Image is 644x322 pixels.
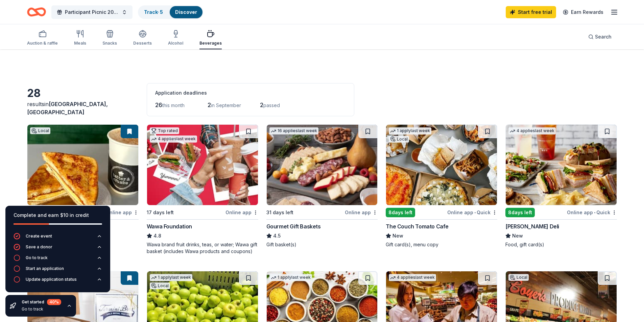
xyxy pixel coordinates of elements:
button: Update application status [14,276,102,287]
div: Online app [345,208,378,217]
div: Update application status [26,277,77,282]
div: Create event [26,233,52,239]
a: Earn Rewards [559,6,607,18]
div: Meals [74,41,86,46]
a: Image for Batter & CrumbsLocal10days leftOnline appBatter & CrumbsNewVegan baked goods, gift card(s) [27,124,139,248]
div: Alcohol [168,41,183,46]
div: Auction & raffle [27,41,58,46]
div: Gourmet Gift Baskets [266,222,321,230]
div: Application deadlines [155,89,346,97]
button: Snacks [102,27,117,49]
a: Image for McAlister's Deli4 applieslast week8days leftOnline app•Quick[PERSON_NAME] DeliNewFood, ... [505,124,617,248]
div: Wawa brand fruit drinks, teas, or water; Wawa gift basket (includes Wawa products and coupons) [147,241,258,255]
div: Complete and earn $10 in credit [14,211,102,219]
span: [GEOGRAPHIC_DATA], [GEOGRAPHIC_DATA] [27,101,108,116]
span: • [594,210,595,215]
div: Gift basket(s) [266,241,378,248]
div: Go to track [26,255,48,261]
div: 4 applies last week [508,127,556,134]
span: 2 [260,101,263,108]
div: Beverages [199,41,222,46]
span: in September [211,102,241,108]
span: New [512,232,523,240]
button: Search [583,30,617,44]
div: Save a donor [26,244,52,250]
div: Local [30,127,50,134]
a: Start free trial [506,6,556,18]
div: Go to track [22,306,61,312]
div: 1 apply last week [150,274,192,281]
div: Desserts [133,41,152,46]
a: Image for The Couch Tomato Cafe1 applylast weekLocal8days leftOnline app•QuickThe Couch Tomato Ca... [386,124,497,248]
button: Save a donor [14,244,102,254]
div: Local [150,282,170,289]
div: 31 days left [266,208,293,217]
button: Track· 5Discover [138,5,203,19]
span: in [27,101,108,116]
img: Image for McAlister's Deli [506,125,617,205]
span: 26 [155,101,162,108]
div: 4 applies last week [389,274,436,281]
div: 40 % [47,299,61,305]
img: Image for Batter & Crumbs [27,125,138,205]
span: this month [162,102,185,108]
img: Image for The Couch Tomato Cafe [386,125,497,205]
div: 8 days left [386,208,415,217]
div: Online app [106,208,139,217]
button: Desserts [133,27,152,49]
div: Online app Quick [567,208,617,217]
div: Local [508,274,529,281]
div: Get started [22,299,61,305]
div: Snacks [102,41,117,46]
button: Beverages [199,27,222,49]
button: Alcohol [168,27,183,49]
button: Auction & raffle [27,27,58,49]
div: results [27,100,139,116]
div: The Couch Tomato Cafe [386,222,449,230]
div: 17 days left [147,208,174,217]
span: Search [595,33,612,41]
img: Image for Gourmet Gift Baskets [267,125,378,205]
button: Meals [74,27,86,49]
div: 1 apply last week [389,127,431,134]
button: Participant Picnic 2025 [51,5,133,19]
div: Gift card(s), menu copy [386,241,497,248]
span: New [392,232,403,240]
div: Online app Quick [447,208,497,217]
span: 4.8 [153,232,161,240]
div: 1 apply last week [269,274,312,281]
a: Track· 5 [144,9,163,15]
div: 16 applies last week [269,127,318,134]
span: passed [263,102,280,108]
div: Food, gift card(s) [505,241,617,248]
a: Discover [175,9,197,15]
span: 4.5 [273,232,281,240]
a: Home [27,4,46,20]
button: Go to track [14,254,102,265]
div: Wawa Foundation [147,222,192,230]
div: 4 applies last week [150,135,197,143]
span: Participant Picnic 2025 [65,8,119,16]
button: Start an application [14,265,102,276]
span: • [474,210,476,215]
div: Top rated [150,127,179,134]
button: Create event [14,233,102,244]
div: 8 days left [505,208,535,217]
div: Online app [225,208,258,217]
div: [PERSON_NAME] Deli [505,222,559,230]
img: Image for Wawa Foundation [147,125,258,205]
span: 2 [208,101,211,108]
div: Local [389,136,409,143]
div: Start an application [26,266,64,271]
div: 28 [27,86,139,100]
a: Image for Gourmet Gift Baskets16 applieslast week31 days leftOnline appGourmet Gift Baskets4.5Gif... [266,124,378,248]
a: Image for Wawa FoundationTop rated4 applieslast week17 days leftOnline appWawa Foundation4.8Wawa ... [147,124,258,255]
